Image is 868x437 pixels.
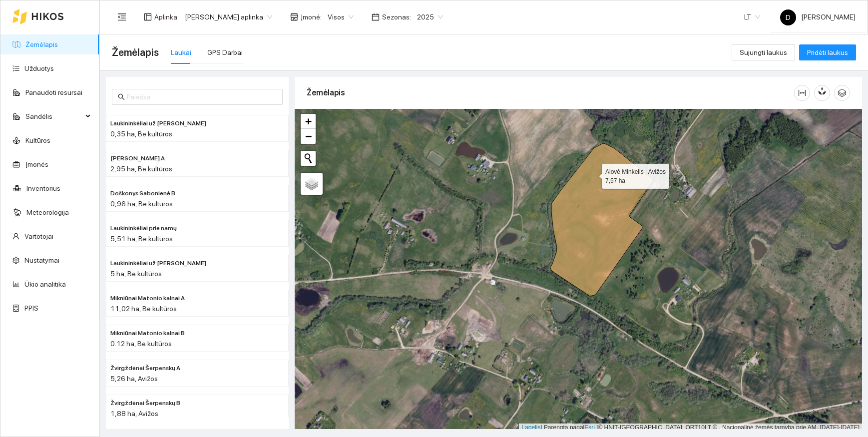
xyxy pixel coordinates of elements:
a: Vartotojai [24,232,53,240]
a: Sujungti laukus [732,48,795,56]
font: © HNIT-[GEOGRAPHIC_DATA]; ORT10LT © , Nacionalinė žemės tarnyba prie AM, [DATE]-[DATE] [598,424,860,431]
span: − [305,130,312,142]
span: 5,51 ha, Be kultūros [110,235,173,243]
a: Lapelis [521,424,540,431]
a: Meteorologija [26,208,69,216]
span: ieškoti [118,93,125,100]
button: meniu lankstymas [112,7,132,27]
span: 0,35 ha, Be kultūros [110,130,172,138]
span: Laukininkėliai už griovio B [110,259,206,268]
span: LT [744,9,760,24]
a: Mažinti mastelį [301,129,316,144]
span: | [596,424,598,431]
button: stulpelio plotis [794,85,810,101]
span: 5,26 ha, Avižos [110,375,158,383]
font: [PERSON_NAME] [801,13,856,21]
a: Panaudoti resursai [25,88,82,96]
span: Sezonas : [382,11,411,22]
font: | Parengta pagal [540,424,584,431]
span: Laukininkėliai prie namų [110,224,177,233]
span: Mikniūnai Matonio kalnai B [110,329,185,338]
input: Paieška [127,91,277,102]
span: parduotuvė [290,13,298,21]
span: kalendorius [372,13,380,21]
button: Sujungti laukus [732,44,795,60]
a: Pridėti laukus [799,48,856,56]
span: 11,02 ha, Be kultūros [110,305,177,313]
span: Aplinka : [154,11,179,22]
div: GPS Darbai [207,47,243,58]
span: Žvirgždėnai Šerpenskų A [110,364,180,373]
span: 0,96 ha, Be kultūros [110,200,173,208]
a: Žemėlapis [25,40,58,48]
span: 5 ha, Be kultūros [110,270,162,278]
a: Užduotys [24,64,54,72]
a: PPIS [24,304,38,312]
span: Pridėti laukus [807,47,848,58]
span: 1,88 ha, Avižos [110,410,158,418]
span: 0.12 ha, Be kultūros [110,340,172,348]
div: Žemėlapis [307,78,794,107]
span: Visos [328,9,354,24]
button: Pridėti laukus [799,44,856,60]
span: Sandėlis [25,106,82,126]
span: Doškonys Sabonienė A [110,154,165,163]
a: Nustatymai [24,256,59,264]
span: Mikniūnai Matonio kalnai A [110,294,185,303]
span: meniu lankstymas [117,12,126,21]
span: Doškonys Sabonienė B [110,189,175,198]
a: Įmonės [25,160,48,168]
a: Kultūros [25,136,50,144]
span: Žemėlapis [112,44,159,60]
a: Layers [301,173,323,195]
span: Žvirgždėnai Šerpenskų B [110,399,180,408]
a: Inventorius [26,184,60,192]
button: Inicijuoti naują iešką [301,151,316,166]
span: Sujungti laukus [740,47,787,58]
span: Donato Klimkevičiaus aplinka [185,9,272,24]
span: D [786,9,791,25]
div: Laukai [171,47,191,58]
a: Priartinti [301,114,316,129]
span: 2025 [417,9,443,24]
span: Išdėstymą [144,13,152,21]
span: Laukininkėliai už griovio A [110,119,206,128]
span: Įmonė : [301,11,322,22]
span: stulpelio plotis [795,89,810,97]
a: Esri [584,424,595,431]
span: 2,95 ha, Be kultūros [110,165,172,173]
span: + [305,115,312,127]
a: Ūkio analitika [24,280,66,288]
